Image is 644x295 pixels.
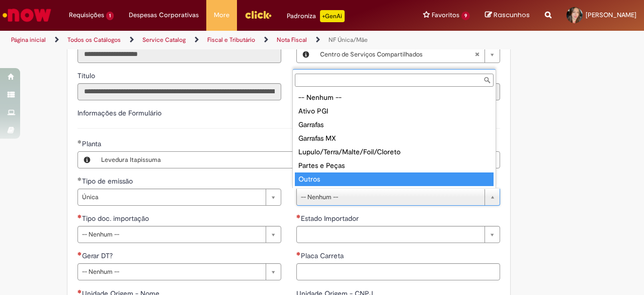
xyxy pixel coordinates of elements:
ul: Tipo de material [293,89,496,188]
div: Garrafas [295,118,494,132]
div: -- Nenhum -- [295,91,494,104]
div: Lupulo/Terra/Malte/Foil/Cloreto [295,145,494,159]
div: Partes e Peças [295,159,494,172]
div: Outros [295,172,494,186]
div: Ativo PGI [295,104,494,118]
div: Garrafas MX [295,132,494,145]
